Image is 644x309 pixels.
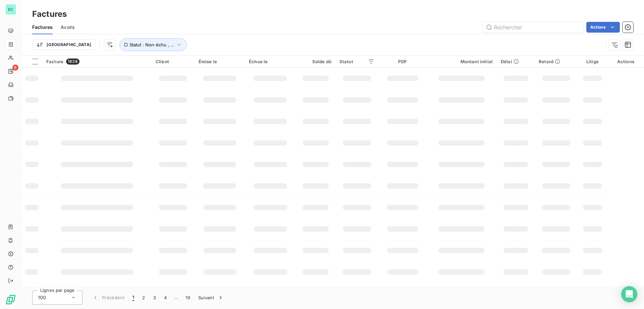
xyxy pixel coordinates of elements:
span: Factures [32,24,53,31]
div: Échue le [249,59,292,64]
span: 100 [38,294,46,301]
div: PDF [383,59,422,64]
button: 19 [181,291,194,305]
h3: Factures [32,8,67,20]
button: 1 [128,291,138,305]
div: Litige [582,59,603,64]
span: Statut : Non-échu , ... [129,42,174,47]
div: Délai [501,59,531,64]
button: Statut : Non-échu , ... [119,38,187,51]
img: Logo LeanPay [5,294,16,305]
div: Montant initial [430,59,493,64]
input: Rechercher [483,22,584,33]
button: 3 [149,291,160,305]
span: Facture [46,59,63,64]
div: Solde dû [300,59,331,64]
div: EC [5,4,16,15]
div: Actions [611,59,640,64]
button: Actions [586,22,620,33]
div: Émise le [199,59,241,64]
span: 1838 [66,59,79,65]
div: Client [156,59,191,64]
button: 2 [138,291,149,305]
div: Retard [539,59,574,64]
button: Précédent [88,291,128,305]
button: Suivant [194,291,228,305]
span: Avoirs [61,24,74,31]
span: … [171,292,181,303]
div: Open Intercom Messenger [621,286,637,302]
span: 1 [132,294,134,301]
button: [GEOGRAPHIC_DATA] [32,39,96,50]
span: 6 [12,65,18,71]
div: Statut [339,59,375,64]
button: 4 [160,291,171,305]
